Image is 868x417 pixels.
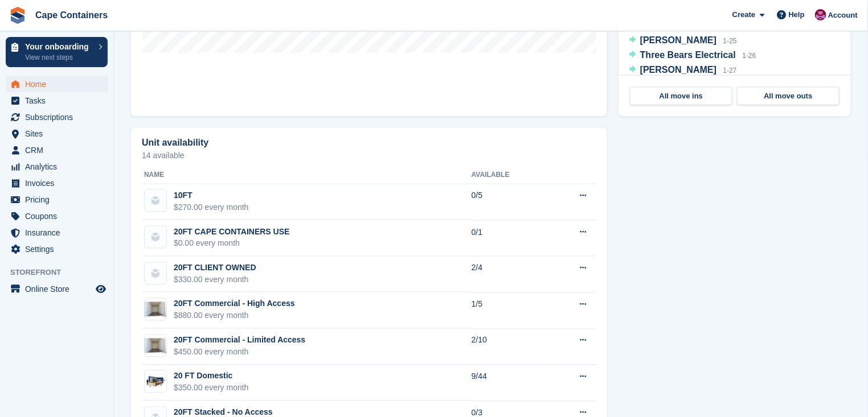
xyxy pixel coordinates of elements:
span: Settings [25,241,93,257]
span: Create [732,9,755,20]
a: All move outs [737,87,840,105]
span: Online Store [25,281,93,297]
span: Insurance [25,225,93,241]
td: 2/10 [472,329,548,365]
span: 1-27 [723,67,737,75]
a: [PERSON_NAME] 1-25 [629,34,737,48]
a: menu [6,241,108,257]
img: 20-ft-container.jpg [145,374,166,390]
a: Cape Containers [31,6,112,24]
p: View next steps [25,52,93,63]
div: $0.00 every month [174,238,290,250]
span: Tasks [25,93,93,109]
div: $450.00 every month [174,346,305,358]
a: menu [6,109,108,125]
div: 20 FT Domestic [174,370,249,382]
div: 20FT CAPE CONTAINERS USE [174,226,290,238]
span: [PERSON_NAME] [640,65,716,75]
div: 20FT Commercial - Limited Access [174,335,305,346]
a: Three Bears Electrical 1-26 [629,48,756,63]
a: menu [6,225,108,241]
img: blank-unit-type-icon-ffbac7b88ba66c5e286b0e438baccc4b9c83835d4c34f86887a83fc20ec27e7b.svg [145,263,166,284]
a: menu [6,175,108,191]
div: 10FT [174,189,249,201]
span: Pricing [25,192,93,208]
span: Home [25,76,93,92]
div: $270.00 every month [174,201,249,213]
span: 1-25 [723,37,737,45]
p: 14 available [142,151,596,159]
img: blank-unit-type-icon-ffbac7b88ba66c5e286b0e438baccc4b9c83835d4c34f86887a83fc20ec27e7b.svg [145,226,166,248]
a: menu [6,126,108,142]
span: Sites [25,126,93,142]
a: menu [6,208,108,224]
img: Matt Dollisson [815,9,826,20]
span: 1-26 [743,52,756,60]
span: Three Bears Electrical [640,50,736,60]
img: blank-unit-type-icon-ffbac7b88ba66c5e286b0e438baccc4b9c83835d4c34f86887a83fc20ec27e7b.svg [145,190,166,212]
a: menu [6,142,108,158]
span: Analytics [25,159,93,175]
td: 2/4 [472,257,548,293]
span: Account [828,10,858,21]
a: All move ins [630,87,732,105]
img: IMG_0284.jpeg [145,302,166,317]
a: menu [6,76,108,92]
span: [PERSON_NAME] [640,35,716,45]
a: menu [6,281,108,297]
a: menu [6,93,108,109]
td: 1/5 [472,292,548,329]
img: stora-icon-8386f47178a22dfd0bd8f6a31ec36ba5ce8667c1dd55bd0f319d3a0aa187defe.svg [9,7,26,24]
img: IMG_0284.jpeg [145,338,166,353]
td: 0/1 [472,220,548,257]
span: Storefront [10,267,113,278]
p: Your onboarding [25,43,93,51]
div: 20FT CLIENT OWNED [174,262,256,274]
td: 9/44 [472,365,548,402]
span: Subscriptions [25,109,93,125]
span: Help [789,9,805,20]
th: Name [142,166,472,184]
a: menu [6,192,108,208]
div: $350.00 every month [174,382,249,394]
a: menu [6,159,108,175]
div: 20FT Commercial - High Access [174,298,295,310]
a: [PERSON_NAME] 1-27 [629,63,737,78]
a: Preview store [94,282,108,296]
td: 0/5 [472,184,548,220]
h2: Unit availability [142,138,208,148]
div: $880.00 every month [174,310,295,322]
th: Available [472,166,548,184]
span: CRM [25,142,93,158]
span: Coupons [25,208,93,224]
span: Invoices [25,175,93,191]
div: $330.00 every month [174,274,256,286]
a: Your onboarding View next steps [6,37,108,67]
